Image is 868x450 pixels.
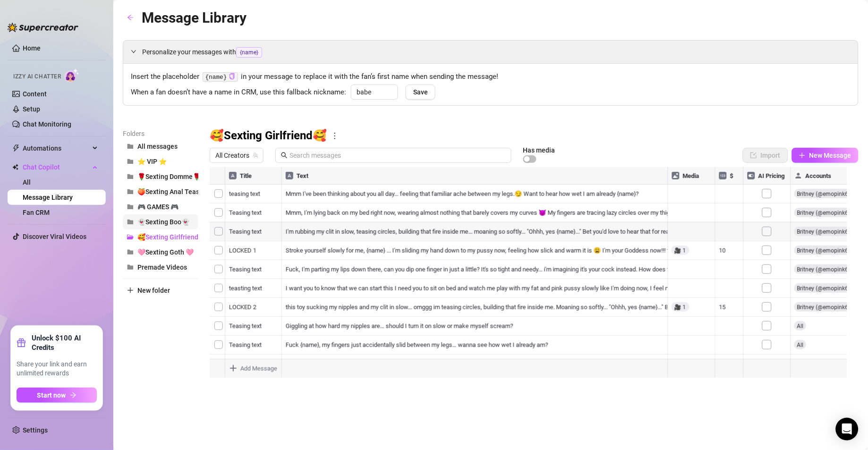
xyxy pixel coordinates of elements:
span: folder [127,173,134,180]
span: copy [229,73,235,79]
span: All messages [137,143,178,150]
button: Import [743,148,788,163]
code: {name} [203,72,238,82]
span: Insert the placeholder in your message to replace it with the fan’s first name when sending the m... [131,71,851,83]
span: Premade Videos [137,263,187,271]
button: Start nowarrow-right [17,388,97,403]
span: Start now [37,391,66,399]
img: Chat Copilot [12,164,18,170]
span: {name} [236,47,262,58]
span: Share your link and earn unlimited rewards [17,360,97,378]
a: Discover Viral Videos [23,233,86,240]
span: folder [127,143,134,150]
button: 👻Sexting Boo👻 [123,214,198,229]
button: New Message [792,148,859,163]
span: expanded [131,49,136,54]
a: Settings [23,426,48,434]
span: plus [799,152,806,159]
span: 🥰Sexting Girlfriend🥰 [137,233,206,241]
button: Click to Copy [229,73,235,80]
span: New Message [809,152,851,159]
a: All [23,178,31,186]
span: folder [127,158,134,165]
span: ⭐ VIP ⭐ [137,158,167,165]
span: 🩷Sexting Goth 🩷 [137,248,194,256]
input: Search messages [289,150,506,161]
button: All messages [123,139,198,154]
img: logo-BBDzfeDw.svg [8,23,78,32]
span: thunderbolt [12,144,20,152]
a: Fan CRM [23,209,50,216]
button: ⭐ VIP ⭐ [123,154,198,169]
button: 🥰Sexting Girlfriend🥰 [123,229,198,245]
strong: Unlock $100 AI Credits [32,333,97,352]
a: Content [23,90,47,98]
button: Premade Videos [123,260,198,275]
a: Chat Monitoring [23,120,71,128]
article: Folders [123,128,198,139]
div: Open Intercom Messenger [836,418,859,441]
span: All Creators [215,148,258,162]
span: Automations [23,141,90,156]
span: gift [17,338,26,348]
span: search [281,152,288,159]
span: 👻Sexting Boo👻 [137,218,189,226]
span: New folder [137,287,170,294]
span: more [331,132,339,140]
article: Has media [523,147,555,153]
span: Personalize your messages with [142,47,851,58]
span: 🎮 GAMES 🎮 [137,203,179,211]
span: 🌹Sexting Domme🌹 [137,173,201,180]
span: folder [127,264,134,271]
a: Message Library [23,194,73,201]
a: Setup [23,105,40,113]
span: arrow-left [127,14,134,21]
span: team [253,153,258,158]
button: Save [406,85,435,100]
img: AI Chatter [65,68,79,82]
span: folder-open [127,234,134,240]
button: 🍑Sexting Anal Tease🍑 [123,184,198,199]
div: Personalize your messages with{name} [123,41,858,63]
span: arrow-right [70,392,77,399]
button: New folder [123,283,198,298]
h3: 🥰Sexting Girlfriend🥰 [210,128,327,144]
span: Chat Copilot [23,160,90,175]
article: Message Library [142,7,247,29]
span: folder [127,219,134,225]
span: folder [127,249,134,255]
button: 🎮 GAMES 🎮 [123,199,198,214]
span: Save [413,88,428,96]
span: plus [127,287,134,294]
span: folder [127,188,134,195]
button: 🌹Sexting Domme🌹 [123,169,198,184]
span: folder [127,204,134,210]
a: Home [23,44,41,52]
span: 🍑Sexting Anal Tease🍑 [137,188,211,195]
span: Izzy AI Chatter [13,72,61,81]
button: 🩷Sexting Goth 🩷 [123,245,198,260]
span: When a fan doesn’t have a name in CRM, use this fallback nickname: [131,87,346,98]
